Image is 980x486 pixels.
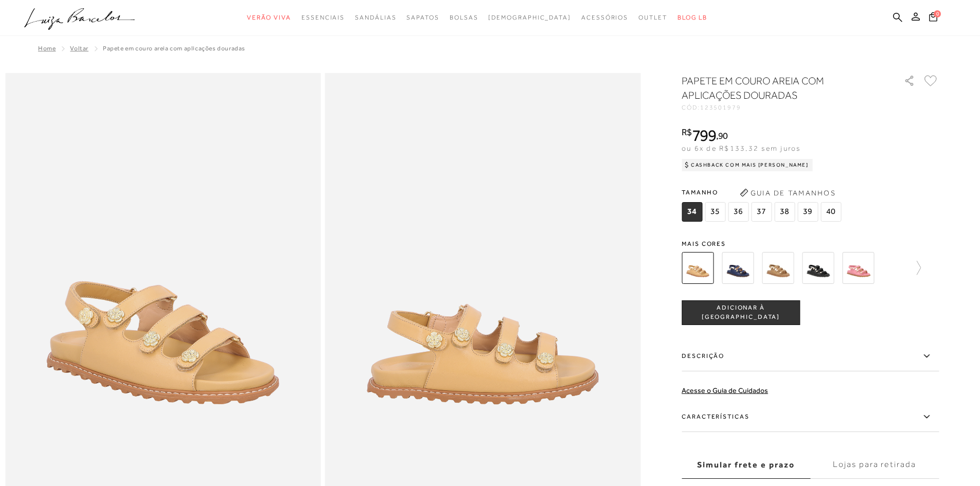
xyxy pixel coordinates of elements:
span: BLOG LB [678,14,707,21]
a: categoryNavScreenReaderText [406,8,439,27]
img: PAPETE EM COURO AREIA COM APLICAÇÕES DOURADAS [682,252,714,284]
a: categoryNavScreenReaderText [581,8,628,27]
span: PAPETE EM COURO AREIA COM APLICAÇÕES DOURADAS [103,45,245,52]
span: Outlet [638,14,667,21]
span: Sandálias [355,14,396,21]
a: categoryNavScreenReaderText [247,8,291,27]
button: Guia de Tamanhos [736,185,839,201]
span: Mais cores [682,241,939,247]
span: ou 6x de R$133,32 sem juros [682,144,800,152]
span: 35 [705,202,725,222]
span: 90 [718,130,728,141]
a: Voltar [70,45,88,52]
button: 0 [926,11,940,25]
span: 799 [692,126,716,145]
span: 37 [751,202,772,222]
img: PAPETE TRATORADA EM COURO ROSA CEREJEIRA COM REBITES FLORAIS [842,252,874,284]
a: Acesse o Guia de Cuidados [682,386,768,394]
img: PAPETE TRATORADA EM COURO PRETO COM REBITES FLORAIS [802,252,834,284]
div: Cashback com Mais [PERSON_NAME] [682,159,813,171]
label: Lojas para retirada [810,451,939,479]
a: categoryNavScreenReaderText [301,8,345,27]
i: , [716,131,728,140]
img: PAPETE EM COURO AZUL NAVAL COM APLICAÇÕES DOURADAS [722,252,754,284]
a: BLOG LB [678,8,707,27]
a: categoryNavScreenReaderText [450,8,478,27]
label: Simular frete e prazo [682,451,810,479]
span: Sapatos [406,14,439,21]
button: ADICIONAR À [GEOGRAPHIC_DATA] [682,300,800,325]
a: categoryNavScreenReaderText [355,8,396,27]
span: Tamanho [682,185,844,200]
span: 40 [821,202,841,222]
a: noSubCategoriesText [488,8,571,27]
span: [DEMOGRAPHIC_DATA] [488,14,571,21]
span: Verão Viva [247,14,291,21]
span: 39 [797,202,818,222]
i: R$ [682,128,692,137]
label: Descrição [682,341,939,371]
label: Características [682,402,939,432]
a: Home [38,45,56,52]
span: Acessórios [581,14,628,21]
span: 36 [728,202,749,222]
span: 123501979 [700,104,741,111]
span: Bolsas [450,14,478,21]
div: CÓD: [682,104,887,111]
span: 0 [934,10,941,17]
span: 34 [682,202,702,222]
span: ADICIONAR À [GEOGRAPHIC_DATA] [682,303,799,321]
span: 38 [774,202,795,222]
img: PAPETE TRATORADA EM COURO BEGE ARGILA COM REBITES FLORAIS [762,252,794,284]
h1: PAPETE EM COURO AREIA COM APLICAÇÕES DOURADAS [682,74,875,102]
a: categoryNavScreenReaderText [638,8,667,27]
span: Essenciais [301,14,345,21]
